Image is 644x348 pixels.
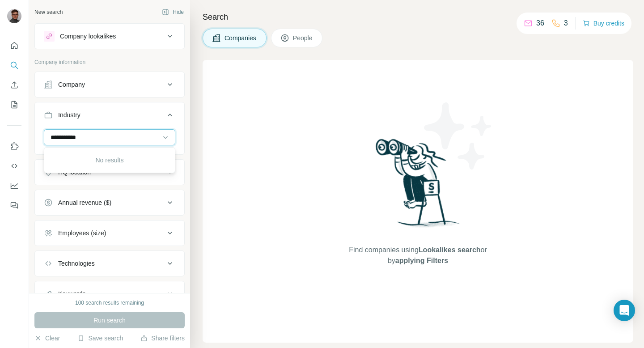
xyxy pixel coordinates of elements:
div: 100 search results remaining [75,299,144,307]
button: Quick start [7,38,21,54]
h4: Search [203,11,633,23]
span: Find companies using or by [346,245,489,266]
div: Technologies [58,259,95,268]
img: Surfe Illustration - Woman searching with binoculars [372,136,465,236]
img: Avatar [7,9,21,23]
button: Search [7,57,21,73]
button: Use Surfe on LinkedIn [7,138,21,154]
button: Company [35,74,184,95]
p: Company information [34,58,185,66]
div: Annual revenue ($) [58,198,111,207]
button: Company lookalikes [35,25,184,47]
span: Companies [225,34,257,42]
button: Use Surfe API [7,158,21,174]
div: Keywords [58,289,85,298]
button: Feedback [7,197,21,213]
div: Employees (size) [58,229,106,238]
button: HQ location [35,161,184,183]
div: New search [34,8,63,16]
img: Surfe Illustration - Stars [418,96,499,176]
p: 36 [536,18,544,29]
span: Lookalikes search [419,246,481,254]
button: Clear [34,334,60,343]
button: Technologies [35,253,184,274]
button: Enrich CSV [7,77,21,93]
button: Annual revenue ($) [35,192,184,213]
button: Industry [35,104,184,129]
div: Industry [58,110,80,119]
button: Employees (size) [35,222,184,244]
button: Share filters [140,334,185,343]
button: Hide [156,5,190,19]
span: applying Filters [395,257,448,264]
p: 3 [564,18,568,29]
button: Save search [77,334,123,343]
button: Keywords [35,283,184,305]
button: Dashboard [7,178,21,194]
button: Buy credits [583,17,624,30]
div: Open Intercom Messenger [614,300,635,321]
span: People [293,34,314,42]
div: Company [58,80,85,89]
div: Company lookalikes [60,32,116,41]
p: No results [95,156,123,165]
button: My lists [7,97,21,113]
